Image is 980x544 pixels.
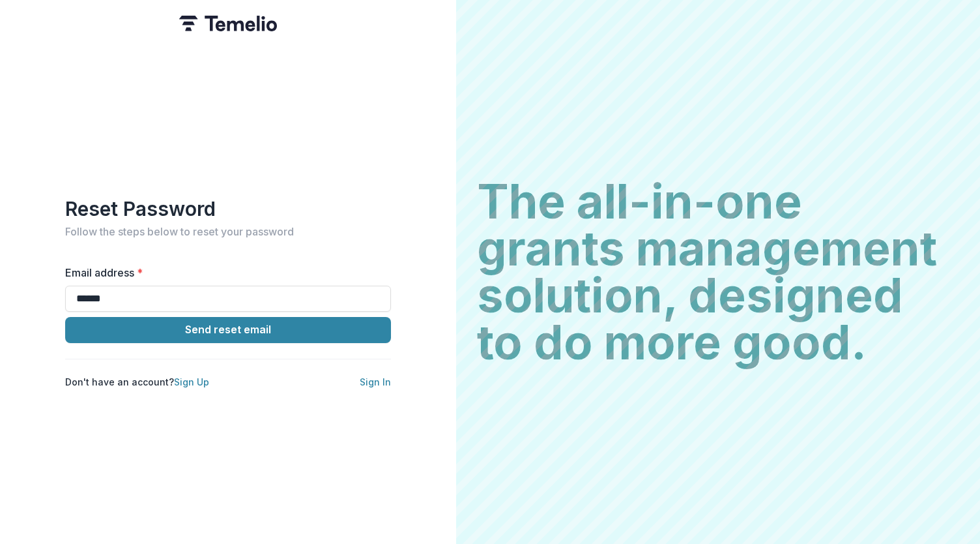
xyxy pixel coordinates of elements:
[360,376,391,387] a: Sign In
[65,226,391,238] h2: Follow the steps below to reset your password
[179,16,277,31] img: Temelio
[65,375,209,389] p: Don't have an account?
[174,376,209,387] a: Sign Up
[65,197,391,220] h1: Reset Password
[65,317,391,343] button: Send reset email
[65,265,383,280] label: Email address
